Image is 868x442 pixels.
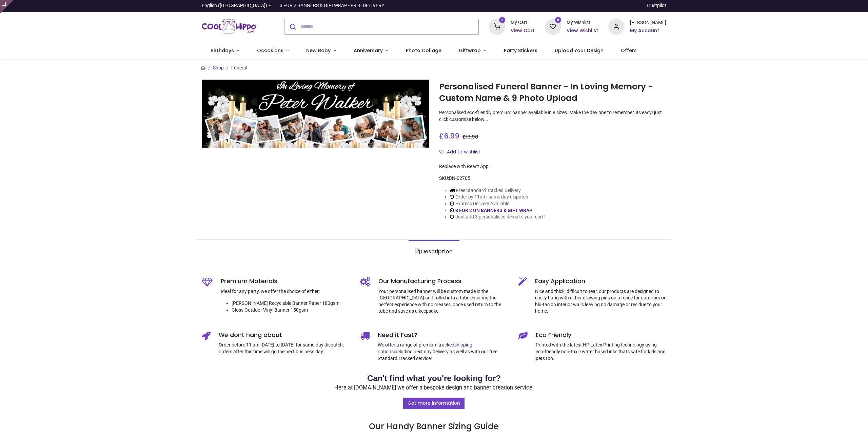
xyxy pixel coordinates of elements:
[298,42,345,60] a: New Baby
[439,81,666,104] h1: Personalised Funeral Banner - In Loving Memory - Custom Name & 9 Photo Upload
[450,42,495,60] a: Giftwrap
[378,277,508,286] h5: Our Manufacturing Process
[211,47,234,54] span: Birthdays
[378,288,508,315] p: Your personalised banner will be custom made in the [GEOGRAPHIC_DATA] and rolled into a tube ensu...
[202,80,429,148] img: Personalised Funeral Banner - In Loving Memory - Custom Name & 9 Photo Upload
[439,149,444,154] i: Add to wishlist
[202,17,256,36] img: Cool Hippo
[221,277,350,286] h5: Premium Materials
[232,300,350,307] li: [PERSON_NAME] Recyclable Banner Paper 180gsm
[378,342,508,362] p: We offer a range of premium tracked including next day delivery as well as with our free Standard...
[439,175,666,182] div: SKU:
[555,47,604,54] span: Upload Your Design
[511,27,535,34] a: View Cart
[555,17,561,23] sup: 0
[257,47,283,54] span: Occasions
[202,373,666,384] h2: Can't find what you're looking for?
[202,384,666,392] p: Here at [DOMAIN_NAME] we offer a bespoke design and banner creation service.
[439,131,459,141] span: £
[489,23,505,29] a: 2
[466,133,478,140] span: 13.98
[450,187,545,194] li: Free Standard Tracked Delivery
[354,47,383,54] span: Anniversary
[231,65,247,70] a: Funeral
[504,47,537,54] span: Party Stickers
[248,42,298,60] a: Occasions
[630,19,666,26] div: [PERSON_NAME]
[567,27,598,34] a: View Wishlist
[630,27,666,34] a: My Account
[219,331,350,339] h5: We dont hang about
[449,175,470,181] span: BN-02705
[406,47,441,54] span: Photo Collage
[202,397,666,433] h3: Our Handy Banner Sizing Guide
[202,2,272,9] a: English ([GEOGRAPHIC_DATA])
[450,201,545,207] li: Express Delivery Available
[462,133,478,140] span: £
[499,17,506,23] sup: 2
[403,398,465,409] a: Get more information
[232,307,350,314] li: Gloss Outdoor Vinyl Banner 150gsm
[536,331,666,339] h5: Eco Friendly
[284,19,300,34] button: Submit
[221,288,350,295] p: Ideal for any party, we offer the choice of either:
[450,214,545,220] li: Just add 3 personalised items to your cart!
[444,131,459,141] span: 6.99
[202,17,256,36] a: Logo of Cool Hippo
[345,42,397,60] a: Anniversary
[450,194,545,201] li: Order by 11am, same day dispatch
[306,47,331,54] span: New Baby
[409,240,459,264] a: Description
[459,47,481,54] span: Giftwrap
[455,208,532,213] a: 3 FOR 2 ON BANNERS & GIFT WRAP
[511,19,535,26] div: My Cart
[536,342,666,362] p: Printed with the latest HP Latex Printing technology using eco-friendly non-toxic water based ink...
[535,277,666,286] h5: Easy Application
[535,288,666,315] p: Nice and thick, difficult to tear, our products are designed to easily hang with either drawing p...
[439,146,486,158] button: Add to wishlistAdd to wishlist
[545,23,561,29] a: 0
[621,47,637,54] span: Offers
[646,2,666,9] a: Trustpilot
[280,2,384,9] div: 3 FOR 2 BANNERS & GIFTWRAP - FREE DELIVERY
[439,163,666,170] div: Replace with React App.
[439,109,666,123] p: Personalised eco-friendly premium banner available in 8 sizes. Make the day one to remember, its ...
[202,42,248,60] a: Birthdays
[567,19,598,26] div: My Wishlist
[378,331,508,339] h5: Need it Fast?
[213,65,224,70] a: Shop
[219,342,350,355] p: Order before 11 am [DATE] to [DATE] for same-day dispatch, orders after this time will go the nex...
